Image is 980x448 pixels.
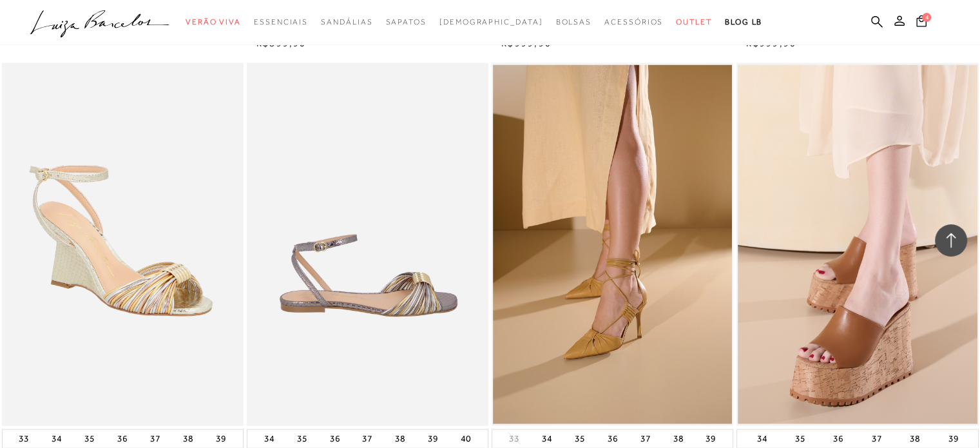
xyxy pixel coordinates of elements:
[922,13,931,22] span: 4
[3,65,242,424] img: SANDÁLIA ANABELA EM COURO COBRA METAL DOURADO COM ENFEITE METÁLICO
[254,17,308,26] span: Essenciais
[555,17,591,26] span: Bolsas
[738,65,977,424] img: SANDÁLIA PLATAFORMA EM COURO CARAMELO E SOLADO DE CORTIÇA
[385,10,426,34] a: categoryNavScreenReaderText
[571,430,589,448] button: 35
[725,10,762,34] a: BLOG LB
[637,430,655,448] button: 37
[424,430,442,448] button: 39
[868,430,886,448] button: 37
[321,17,372,26] span: Sandálias
[260,430,278,448] button: 34
[493,65,732,424] img: SCARPIN SALTO ALTO EM COURO BEGE AREIA COM AMARRAÇÃO
[738,65,977,424] a: SANDÁLIA PLATAFORMA EM COURO CARAMELO E SOLADO DE CORTIÇA SANDÁLIA PLATAFORMA EM COURO CARAMELO E...
[391,430,409,448] button: 38
[325,430,343,448] button: 36
[186,10,241,34] a: categoryNavScreenReaderText
[505,433,523,445] button: 33
[604,17,663,26] span: Acessórios
[212,430,230,448] button: 39
[912,14,930,32] button: 4
[457,430,475,448] button: 40
[113,430,131,448] button: 36
[254,10,308,34] a: categoryNavScreenReaderText
[248,65,487,424] img: RASTEIRA METALIZADA CHUMBO COM TIRAS MULTICOLOR
[604,430,622,448] button: 36
[604,10,663,34] a: categoryNavScreenReaderText
[829,430,847,448] button: 36
[48,430,66,448] button: 34
[186,17,241,26] span: Verão Viva
[146,430,164,448] button: 37
[493,65,732,424] a: SCARPIN SALTO ALTO EM COURO BEGE AREIA COM AMARRAÇÃO SCARPIN SALTO ALTO EM COURO BEGE AREIA COM A...
[538,430,556,448] button: 34
[248,65,487,424] a: RASTEIRA METALIZADA CHUMBO COM TIRAS MULTICOLOR RASTEIRA METALIZADA CHUMBO COM TIRAS MULTICOLOR
[81,430,99,448] button: 35
[358,430,376,448] button: 37
[753,430,771,448] button: 34
[702,430,720,448] button: 39
[321,10,372,34] a: categoryNavScreenReaderText
[385,17,426,26] span: Sapatos
[725,17,762,26] span: BLOG LB
[3,65,242,424] a: SANDÁLIA ANABELA EM COURO COBRA METAL DOURADO COM ENFEITE METÁLICO SANDÁLIA ANABELA EM COURO COBR...
[676,10,712,34] a: categoryNavScreenReaderText
[293,430,311,448] button: 35
[906,430,924,448] button: 38
[669,430,687,448] button: 38
[439,10,543,34] a: noSubCategoriesText
[944,430,962,448] button: 39
[179,430,197,448] button: 38
[555,10,591,34] a: categoryNavScreenReaderText
[439,17,543,26] span: [DEMOGRAPHIC_DATA]
[791,430,809,448] button: 35
[15,430,33,448] button: 33
[676,17,712,26] span: Outlet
